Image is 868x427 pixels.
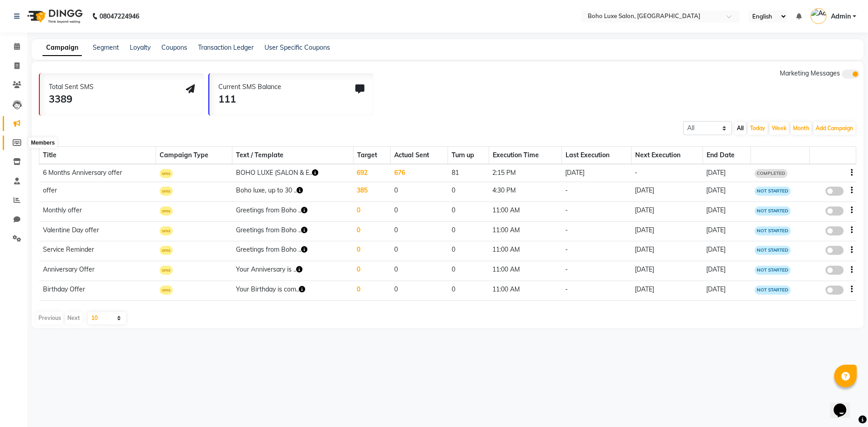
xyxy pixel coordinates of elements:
td: [DATE] [631,281,703,300]
span: NOT STARTED [755,187,791,196]
td: - [561,261,631,281]
span: Admin [831,12,851,21]
td: [DATE] [703,202,751,221]
td: 4:30 PM [489,182,561,202]
td: 0 [391,182,448,202]
td: Your Birthday is com.. [232,281,354,300]
td: 0 [448,241,489,261]
th: Next Execution [631,147,703,164]
td: BOHO LUXE (SALON & E.. [232,164,354,182]
iframe: chat widget [830,391,859,418]
td: - [561,281,631,300]
td: 0 [353,221,390,241]
td: 0 [448,281,489,300]
td: Birthday Offer [39,281,156,300]
a: Loyalty [130,43,151,52]
button: Add Campaign [813,122,855,135]
td: 0 [353,202,390,221]
td: 2:15 PM [489,164,561,182]
td: 11:00 AM [489,261,561,281]
td: [DATE] [631,261,703,281]
td: [DATE] [703,221,751,241]
th: Target [353,147,390,164]
div: Members [28,137,57,148]
a: User Specific Coupons [264,43,330,52]
td: [DATE] [703,164,751,182]
label: false [826,246,844,255]
b: 08047224946 [99,4,139,29]
td: Greetings from Boho .. [232,202,354,221]
td: 0 [391,281,448,300]
td: - [631,164,703,182]
span: sms [160,226,173,235]
td: Your Anniversary is .. [232,261,354,281]
td: offer [39,182,156,202]
td: Valentine Day offer [39,221,156,241]
td: 0 [353,281,390,300]
span: sms [160,286,173,295]
td: 0 [353,261,390,281]
td: Greetings from Boho .. [232,241,354,261]
span: Marketing Messages [780,69,840,77]
td: 0 [391,261,448,281]
label: false [826,286,844,295]
td: 11:00 AM [489,221,561,241]
td: 11:00 AM [489,202,561,221]
th: Turn up [448,147,489,164]
td: 676 [391,164,448,182]
td: 0 [391,202,448,221]
th: Campaign Type [156,147,232,164]
th: Last Execution [561,147,631,164]
td: 11:00 AM [489,281,561,300]
button: Today [748,122,768,135]
td: [DATE] [703,182,751,202]
span: NOT STARTED [755,206,791,216]
td: Service Reminder [39,241,156,261]
td: 81 [448,164,489,182]
td: 0 [391,221,448,241]
td: - [561,241,631,261]
button: Week [769,122,789,135]
td: 0 [448,202,489,221]
img: Admin [811,8,826,24]
td: 385 [353,182,390,202]
label: false [826,266,844,275]
th: End Date [703,147,751,164]
th: Execution Time [489,147,561,164]
th: Text / Template [232,147,354,164]
td: [DATE] [631,241,703,261]
th: Actual Sent [391,147,448,164]
span: sms [160,246,173,255]
td: 0 [391,241,448,261]
td: - [561,221,631,241]
label: false [826,226,844,235]
label: false [826,206,844,216]
div: 111 [218,92,281,107]
span: sms [160,169,173,178]
span: NOT STARTED [755,226,791,235]
span: NOT STARTED [755,266,791,275]
td: 0 [448,221,489,241]
td: [DATE] [703,261,751,281]
td: [DATE] [631,202,703,221]
td: 0 [448,182,489,202]
td: 6 Months Anniversary offer [39,164,156,182]
span: NOT STARTED [755,246,791,255]
td: [DATE] [631,182,703,202]
a: Segment [93,43,119,52]
td: 0 [353,241,390,261]
button: Month [791,122,811,135]
span: sms [160,206,173,216]
th: Title [39,147,156,164]
td: [DATE] [631,221,703,241]
td: Boho luxe, up to 30 .. [232,182,354,202]
td: [DATE] [703,241,751,261]
div: Total Sent SMS [49,82,94,92]
span: sms [160,266,173,275]
a: Coupons [161,43,187,52]
td: - [561,202,631,221]
span: sms [160,187,173,196]
img: logo [23,4,85,29]
td: 0 [448,261,489,281]
td: Greetings from Boho .. [232,221,354,241]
